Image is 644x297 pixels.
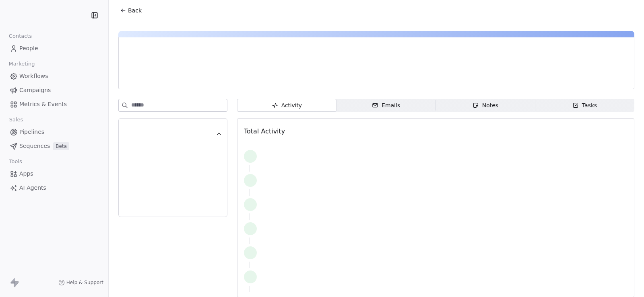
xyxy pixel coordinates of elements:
a: Help & Support [58,279,103,286]
span: Campaigns [19,86,51,94]
span: Metrics & Events [19,100,67,109]
div: Tasks [572,101,597,110]
a: SequencesBeta [6,139,102,153]
a: Apps [6,167,102,180]
span: AI Agents [19,184,46,192]
button: Back [115,3,147,18]
span: Beta [53,142,69,150]
a: Workflows [6,70,102,83]
div: Emails [372,101,400,110]
span: Contacts [5,30,35,42]
a: Campaigns [6,84,102,97]
span: Help & Support [66,279,103,286]
span: Workflows [19,72,48,80]
span: Pipelines [19,128,44,136]
a: People [6,42,102,55]
a: AI Agents [6,181,102,195]
span: Sales [6,114,27,126]
span: Marketing [5,58,38,70]
span: Total Activity [244,127,285,135]
div: Notes [473,101,498,110]
span: Sequences [19,142,50,150]
span: Back [128,6,142,14]
a: Metrics & Events [6,98,102,111]
span: Apps [19,170,33,178]
span: People [19,44,38,53]
a: Pipelines [6,125,102,139]
span: Tools [6,156,25,168]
